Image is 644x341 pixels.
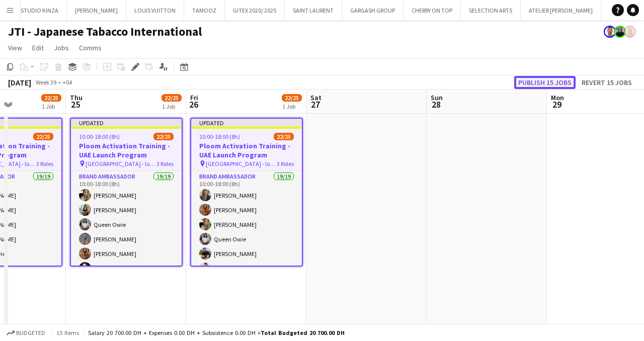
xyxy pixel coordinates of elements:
button: TAMOOZ [184,1,225,20]
div: Salary 20 700.00 DH + Expenses 0.00 DH + Subsistence 0.00 DH = [88,329,345,336]
app-user-avatar: Viviane Melatti [624,26,636,38]
span: Comms [79,43,102,52]
h3: Ploom Activation Training - UAE Launch Program [191,141,302,159]
button: SAINT LAURENT [285,1,342,20]
button: Budgeted [5,327,47,338]
app-job-card: Updated10:00-18:00 (8h)22/25Ploom Activation Training - UAE Launch Program [GEOGRAPHIC_DATA] - lo... [190,118,303,267]
button: GARGASH GROUP [342,1,404,20]
div: 1 Job [162,103,181,110]
span: View [8,43,22,52]
a: Jobs [50,41,73,54]
button: [PERSON_NAME] [67,1,126,20]
span: Thu [70,93,83,102]
button: Publish 15 jobs [514,76,576,89]
div: [DATE] [8,77,31,88]
span: [GEOGRAPHIC_DATA] - locations TBC [206,160,277,167]
span: 28 [429,99,443,110]
span: 22/25 [274,133,294,140]
h3: Ploom Activation Training - UAE Launch Program [71,141,182,159]
div: +04 [62,78,72,86]
button: GITEX 2020/ 2025 [225,1,285,20]
span: 27 [309,99,321,110]
app-job-card: Updated10:00-18:00 (8h)22/25Ploom Activation Training - UAE Launch Program [GEOGRAPHIC_DATA] - lo... [70,118,183,267]
div: 1 Job [42,103,61,110]
span: Total Budgeted 20 700.00 DH [261,329,345,336]
span: 22/25 [33,133,53,140]
span: 10:00-18:00 (8h) [199,133,240,140]
button: Revert 15 jobs [578,76,636,89]
span: Edit [32,43,44,52]
span: 22/25 [162,94,182,102]
span: Mon [551,93,564,102]
div: Updated [71,119,182,127]
span: 22/25 [153,133,174,140]
span: 25 [68,99,83,110]
span: 29 [549,99,564,110]
div: 1 Job [282,103,301,110]
span: Budgeted [16,329,45,336]
span: 10:00-18:00 (8h) [79,133,120,140]
a: Edit [28,41,48,54]
app-user-avatar: David O Connor [604,26,616,38]
span: 26 [189,99,198,110]
span: Sat [310,93,321,102]
span: Week 39 [33,78,58,86]
span: Fri [190,93,198,102]
h1: JTI - Japanese Tabacco International [8,24,202,39]
a: View [4,41,26,54]
span: 3 Roles [156,160,174,167]
span: 15 items [55,329,79,336]
span: 22/25 [41,94,61,102]
span: 3 Roles [36,160,53,167]
button: CHERRY ON TOP [404,1,461,20]
app-user-avatar: Anastasiia Iemelianova [614,26,626,38]
span: 3 Roles [277,160,294,167]
button: STUDIO KINZA [13,1,67,20]
button: LOUIS VUITTON [126,1,184,20]
button: ATELIER [PERSON_NAME] [521,1,601,20]
button: SELECTION ARTS [461,1,521,20]
div: Updated [191,119,302,127]
span: 22/25 [282,94,302,102]
span: Jobs [54,43,69,52]
a: Comms [75,41,106,54]
span: Sun [431,93,443,102]
span: [GEOGRAPHIC_DATA] - locations TBC [86,160,156,167]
